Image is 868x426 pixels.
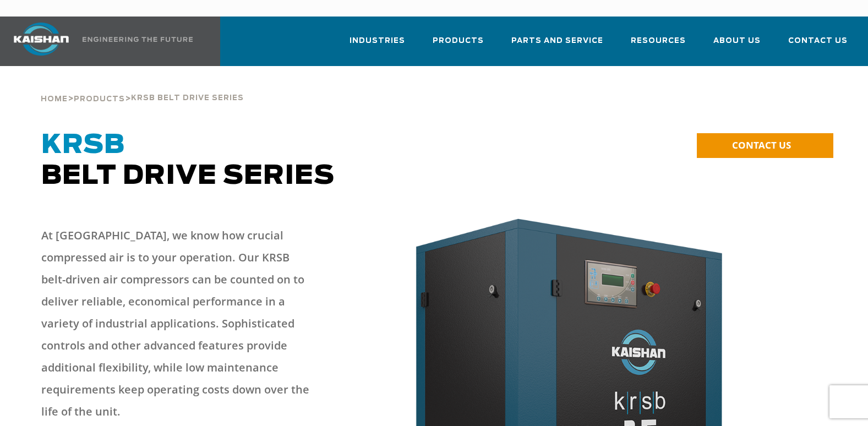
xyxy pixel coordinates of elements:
span: KRSB [41,132,125,159]
span: Products [433,35,484,47]
span: CONTACT US [732,139,791,151]
p: At [GEOGRAPHIC_DATA], we know how crucial compressed air is to your operation. Our KRSB belt-driv... [41,225,310,423]
span: Industries [350,35,405,47]
span: Contact Us [788,35,848,47]
a: About Us [713,26,761,64]
span: Belt Drive Series [41,132,335,189]
span: Resources [631,35,686,47]
span: About Us [713,35,761,47]
a: Parts and Service [511,26,603,64]
div: > > [41,66,244,108]
a: Resources [631,26,686,64]
a: Industries [350,26,405,64]
span: Parts and Service [511,35,603,47]
a: Home [41,94,68,103]
span: krsb belt drive series [131,95,244,102]
a: CONTACT US [697,133,833,158]
span: Home [41,96,68,103]
img: Engineering the future [83,37,193,42]
a: Products [433,26,484,64]
a: Contact Us [788,26,848,64]
a: Products [74,94,125,103]
span: Products [74,96,125,103]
